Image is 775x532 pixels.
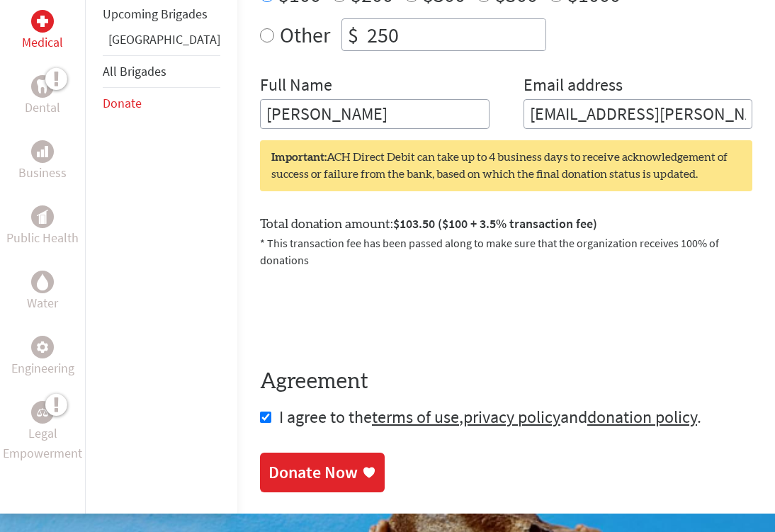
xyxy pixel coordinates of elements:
span: I agree to the , and . [279,406,701,428]
span: $103.50 ($100 + 3.5% transaction fee) [393,215,597,232]
img: Dental [37,80,48,94]
a: WaterWater [27,271,58,313]
a: Public HealthPublic Health [6,205,79,248]
img: Business [37,146,48,157]
div: Dental [31,75,54,98]
div: $ [342,19,364,50]
p: Business [18,163,67,183]
a: donation policy [587,406,697,428]
img: Engineering [37,341,48,353]
iframe: reCAPTCHA [260,285,475,341]
div: Donate Now [268,461,358,484]
a: Donate Now [260,453,385,492]
a: DentalDental [25,75,60,118]
a: MedicalMedical [22,10,63,52]
p: Medical [22,33,63,52]
a: [GEOGRAPHIC_DATA] [108,31,220,47]
input: Enter Full Name [260,99,490,129]
p: Water [27,293,58,313]
img: Public Health [37,210,48,224]
a: privacy policy [463,406,560,428]
a: All Brigades [103,63,166,79]
div: Engineering [31,336,54,358]
p: Legal Empowerment [3,424,82,463]
label: Full Name [260,74,332,99]
label: Other [280,18,330,51]
p: Public Health [6,228,79,248]
a: terms of use [372,406,459,428]
div: ACH Direct Debit can take up to 4 business days to receive acknowledgement of success or failure ... [260,140,752,191]
label: Total donation amount: [260,214,597,234]
a: EngineeringEngineering [11,336,74,378]
img: Legal Empowerment [37,408,48,417]
input: Enter Amount [364,19,545,50]
img: Water [37,274,48,290]
a: BusinessBusiness [18,140,67,183]
input: Your Email [524,99,753,129]
a: Legal EmpowermentLegal Empowerment [3,401,82,463]
a: Upcoming Brigades [103,6,208,22]
h4: Agreement [260,369,752,395]
div: Medical [31,10,54,33]
div: Legal Empowerment [31,401,54,424]
p: * This transaction fee has been passed along to make sure that the organization receives 100% of ... [260,234,752,268]
img: Medical [37,16,48,27]
label: Email address [524,74,623,99]
strong: Important: [271,152,327,163]
div: Public Health [31,205,54,228]
a: Donate [103,95,142,111]
div: Water [31,271,54,293]
div: Business [31,140,54,163]
p: Engineering [11,358,74,378]
li: All Brigades [103,55,220,88]
li: Panama [103,30,220,55]
li: Donate [103,88,220,119]
p: Dental [25,98,60,118]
